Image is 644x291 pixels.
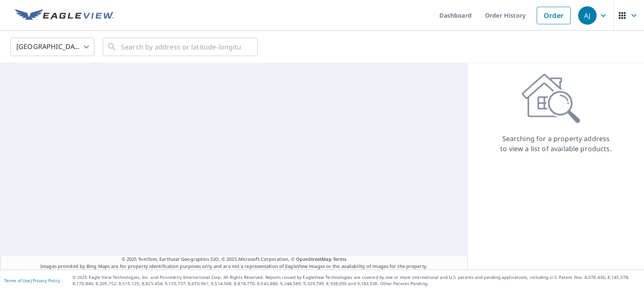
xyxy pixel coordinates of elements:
a: OpenStreetMap [296,256,331,262]
span: © 2025 TomTom, Earthstar Geographics SIO, © 2025 Microsoft Corporation, © [122,256,347,263]
a: Terms [333,256,347,262]
div: AJ [578,6,597,25]
input: Search by address or latitude-longitude [121,35,241,59]
p: Searching for a property address to view a list of available products. [500,134,612,154]
a: Privacy Policy [33,278,60,283]
a: Order [537,7,571,24]
div: [GEOGRAPHIC_DATA] [10,35,94,59]
img: EV Logo [15,9,114,22]
a: Terms of Use [4,278,30,283]
p: © 2025 Eagle View Technologies, Inc. and Pictometry International Corp. All Rights Reserved. Repo... [73,274,640,287]
p: | [4,278,60,283]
